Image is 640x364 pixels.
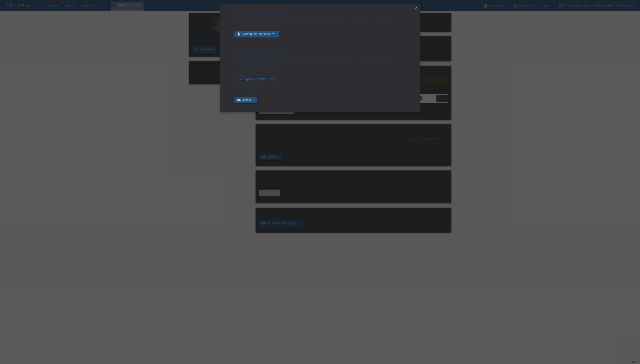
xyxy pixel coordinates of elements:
a: cloud_uploadUpload ... [234,97,257,103]
p: Bitte vergessen Sie nicht die erforderlichen Dokumente hochzuladen und zu bestätigen. Nur so kann... [234,60,406,67]
span: Vertrag herunterladen [243,32,271,36]
h1: Vertrag herunterladen [234,12,406,18]
li: Kaufquittung [238,86,406,90]
p: Bitte laden Sie den Vertrag jetzt herunter. Danach bitte ausdrucken, unterschreiben und vom Kunde... [234,21,406,24]
h1: Dokumente hochladen [234,51,406,57]
li: ID-/Passkopie [238,82,406,86]
a: close [414,6,419,11]
i: cloud_upload [237,98,241,102]
i: close [415,6,418,10]
a: description Vertrag herunterladen get_app [234,31,279,38]
a: Vertragskopie (POWERPAY) [238,77,275,81]
i: description [237,32,241,36]
h4: Erforderliche Dokumente [234,73,406,77]
i: get_app [271,32,275,36]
